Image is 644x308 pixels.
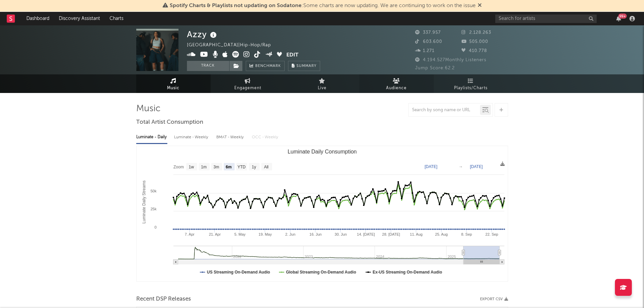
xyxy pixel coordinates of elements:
div: Azzy [187,29,218,40]
text: 30. Jun [334,232,347,236]
a: Charts [105,12,128,25]
span: Summary [296,64,316,68]
span: Benchmark [255,62,281,70]
text: 16. Jun [309,232,321,236]
text: 14. [DATE] [357,232,375,236]
div: Luminate - Weekly [174,132,210,143]
text: 6m [225,165,231,169]
div: BMAT - Weekly [216,132,245,143]
span: Recent DSP Releases [136,295,191,303]
a: Playlists/Charts [434,74,508,93]
text: US Streaming On-Demand Audio [207,270,270,275]
span: Jump Score: 62.2 [415,66,455,70]
text: 7. Apr [185,232,194,236]
text: YTD [237,165,245,169]
text: 3m [213,165,219,169]
text: 50k [150,189,157,193]
input: Search for artists [495,15,597,23]
button: Track [187,61,229,71]
a: Audience [359,74,434,93]
span: : Some charts are now updating. We are continuing to work on the issue [170,3,476,8]
text: Zoom [173,165,184,169]
text: 19. May [258,232,272,236]
span: 603.600 [415,40,442,44]
span: 410.778 [461,49,487,53]
a: Music [136,74,211,93]
text: Ex-US Streaming On-Demand Audio [373,270,442,275]
button: Export CSV [480,297,508,301]
text: 2. Jun [285,232,295,236]
text: Global Streaming On-Demand Audio [286,270,356,275]
text: 21. Apr [209,232,220,236]
button: 99+ [616,16,621,21]
span: 337.957 [415,30,441,35]
span: Playlists/Charts [454,84,487,92]
text: [DATE] [425,164,437,169]
text: Luminate Daily Consumption [287,149,357,155]
text: Luminate Daily Streams [142,181,146,223]
span: Live [318,84,327,92]
span: 4.194.527 Monthly Listeners [415,58,486,62]
span: 1.271 [415,49,434,53]
span: Total Artist Consumption [136,118,203,126]
text: 1w [189,165,194,169]
text: 11. Aug [410,232,422,236]
text: All [264,165,268,169]
span: Engagement [234,84,261,92]
text: 22. Sep [485,232,498,236]
div: 99 + [618,14,627,19]
text: 28. [DATE] [382,232,400,236]
div: Luminate - Daily [136,132,167,143]
span: Music [167,84,180,92]
button: Edit [286,51,299,60]
text: 25. Aug [435,232,448,236]
text: 1y [252,165,256,169]
div: [GEOGRAPHIC_DATA] | Hip-Hop/Rap [187,41,279,49]
text: 0 [154,225,156,229]
span: Dismiss [478,3,482,8]
a: Benchmark [246,61,285,71]
text: 25k [150,207,157,211]
a: Engagement [211,74,285,93]
text: → [459,164,463,169]
button: Summary [288,61,320,71]
a: Discovery Assistant [54,12,105,25]
text: 1m [201,165,207,169]
a: Dashboard [22,12,54,25]
span: Spotify Charts & Playlists not updating on Sodatone [170,3,302,8]
a: Live [285,74,359,93]
span: 2.128.263 [461,30,491,35]
span: 505.000 [461,40,488,44]
text: [DATE] [470,164,483,169]
text: 5. May [234,232,246,236]
span: Audience [386,84,407,92]
svg: Luminate Daily Consumption [137,146,508,281]
text: 8. Sep [461,232,472,236]
input: Search by song name or URL [409,108,480,113]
